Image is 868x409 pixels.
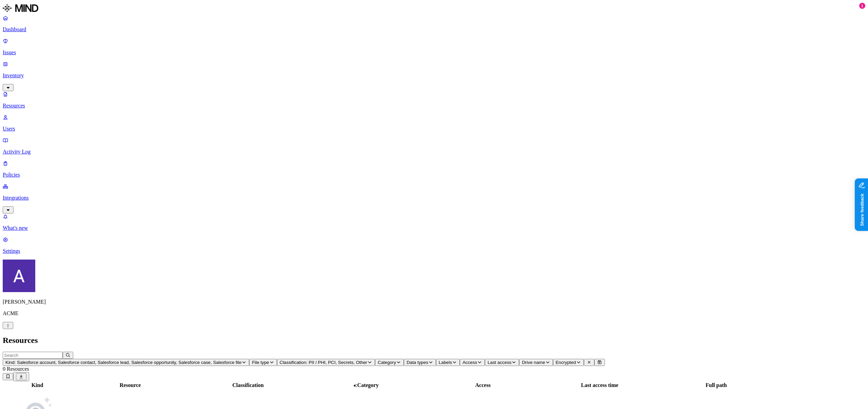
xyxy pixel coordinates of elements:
[4,382,71,388] div: Kind
[3,91,865,109] a: Resources
[439,360,452,365] span: Labels
[3,352,63,359] input: Search
[488,360,511,365] span: Last access
[556,360,576,365] span: Encrypted
[3,310,865,316] p: ACME
[72,382,188,388] div: Resource
[3,195,865,201] p: Integrations
[3,248,865,254] p: Settings
[3,49,865,56] p: Issues
[3,172,865,178] p: Policies
[3,137,865,155] a: Activity Log
[3,213,865,231] a: What's new
[252,360,269,365] span: File type
[3,225,865,231] p: What's new
[280,360,368,365] span: Classification: PII / PHI, PCI, Secrets, Other
[3,114,865,132] a: Users
[3,366,29,372] span: 0 Resources
[3,126,865,132] p: Users
[3,336,865,345] h2: Resources
[3,26,865,33] p: Dashboard
[425,382,541,388] div: Access
[357,382,379,388] span: Category
[378,360,396,365] span: Category
[3,3,38,14] img: MIND
[3,103,865,109] p: Resources
[3,38,865,56] a: Issues
[3,73,865,79] p: Inventory
[859,3,865,9] div: 1
[3,3,865,15] a: MIND
[5,360,241,365] span: Kind: Salesforce account, Salesforce contact, Salesforce lead, Salesforce opportunity, Salesforce...
[3,15,865,33] a: Dashboard
[3,260,35,292] img: Avigail Bronznick
[522,360,545,365] span: Drive name
[190,382,307,388] div: Classification
[659,382,774,388] div: Full path
[3,160,865,178] a: Policies
[407,360,428,365] span: Data types
[3,61,865,90] a: Inventory
[3,183,865,212] a: Integrations
[542,382,657,388] div: Last access time
[462,360,477,365] span: Access
[3,149,865,155] p: Activity Log
[3,237,865,254] a: Settings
